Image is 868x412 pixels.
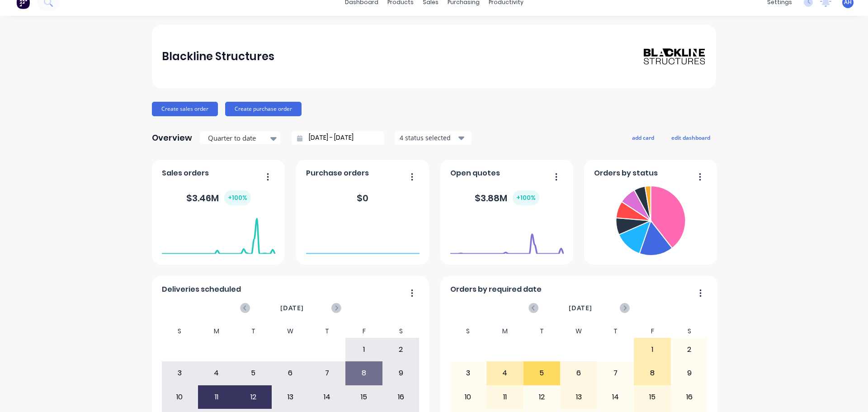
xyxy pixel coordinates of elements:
[224,190,251,205] div: + 100 %
[487,362,523,384] div: 4
[198,362,235,384] div: 4
[634,386,670,408] div: 15
[309,362,345,384] div: 7
[524,386,560,408] div: 12
[560,325,597,338] div: W
[450,325,487,338] div: S
[671,338,708,361] div: 2
[634,362,670,384] div: 8
[235,325,272,338] div: T
[634,325,671,338] div: F
[345,325,382,338] div: F
[634,338,670,361] div: 1
[395,131,472,145] button: 4 status selected
[152,129,192,147] div: Overview
[346,386,382,408] div: 15
[524,362,560,384] div: 5
[671,325,708,338] div: S
[561,362,597,384] div: 6
[597,325,634,338] div: T
[487,386,523,408] div: 11
[280,303,304,313] span: [DATE]
[161,325,198,338] div: S
[309,386,345,408] div: 14
[524,325,561,338] div: T
[236,362,272,384] div: 5
[594,168,658,179] span: Orders by status
[198,386,235,408] div: 11
[162,386,198,408] div: 10
[306,168,369,179] span: Purchase orders
[598,386,634,408] div: 14
[236,386,272,408] div: 12
[671,386,708,408] div: 16
[450,386,486,408] div: 10
[569,303,592,313] span: [DATE]
[162,47,274,66] div: Blackline Structures
[383,386,419,408] div: 16
[486,325,524,338] div: M
[671,362,708,384] div: 9
[626,132,660,143] button: add card
[309,325,346,338] div: T
[186,190,251,205] div: $ 3.46M
[162,362,198,384] div: 3
[383,362,419,384] div: 9
[198,325,235,338] div: M
[272,386,308,408] div: 13
[383,338,419,361] div: 2
[450,362,486,384] div: 3
[272,325,309,338] div: W
[513,190,539,205] div: + 100 %
[475,190,539,205] div: $ 3.88M
[346,362,382,384] div: 8
[561,386,597,408] div: 13
[450,284,542,295] span: Orders by required date
[346,338,382,361] div: 1
[225,102,302,116] button: Create purchase order
[272,362,308,384] div: 6
[357,191,368,205] div: $ 0
[450,168,500,179] span: Open quotes
[152,102,218,116] button: Create sales order
[400,133,457,142] div: 4 status selected
[643,47,706,66] img: Blackline Structures
[382,325,420,338] div: S
[162,168,209,179] span: Sales orders
[598,362,634,384] div: 7
[665,132,716,143] button: edit dashboard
